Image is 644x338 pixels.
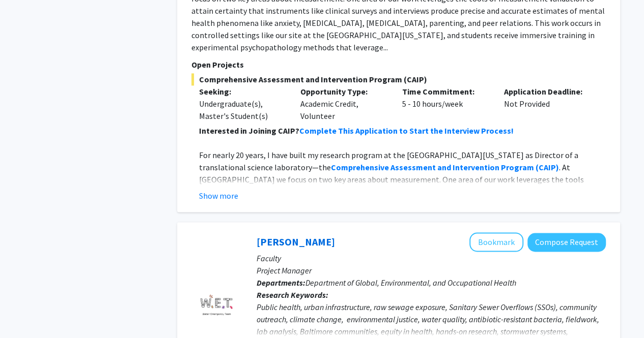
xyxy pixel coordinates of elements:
[8,292,43,330] iframe: Chat
[257,235,335,248] a: [PERSON_NAME]
[402,85,489,98] p: Time Commitment:
[257,264,606,276] p: Project Manager
[257,289,328,299] b: Research Keywords:
[199,126,299,136] strong: Interested in Joining CAIP?
[199,98,286,122] div: Undergraduate(s), Master's Student(s)
[293,85,395,122] div: Academic Credit, Volunteer
[199,149,606,332] p: For nearly 20 years, I have built my research program at the [GEOGRAPHIC_DATA][US_STATE] as Direc...
[331,162,534,172] strong: Comprehensive Assessment and Intervention Program
[299,126,514,136] a: Complete This Application to Start the Interview Process!
[496,85,598,122] div: Not Provided
[199,85,286,98] p: Seeking:
[305,277,516,287] span: Department of Global, Environmental, and Occupational Health
[527,233,606,252] button: Compose Request to Shachar Gazit-Rosenthal
[395,85,496,122] div: 5 - 10 hours/week
[504,85,591,98] p: Application Deadline:
[191,73,606,85] span: Comprehensive Assessment and Intervention Program (CAIP)
[536,162,559,172] strong: (CAIP)
[300,85,387,98] p: Opportunity Type:
[257,277,305,287] b: Departments:
[331,162,559,172] a: Comprehensive Assessment and Intervention Program (CAIP)
[469,232,523,252] button: Add Shachar Gazit-Rosenthal to Bookmarks
[199,190,238,202] button: Show more
[191,58,606,71] p: Open Projects
[257,252,606,264] p: Faculty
